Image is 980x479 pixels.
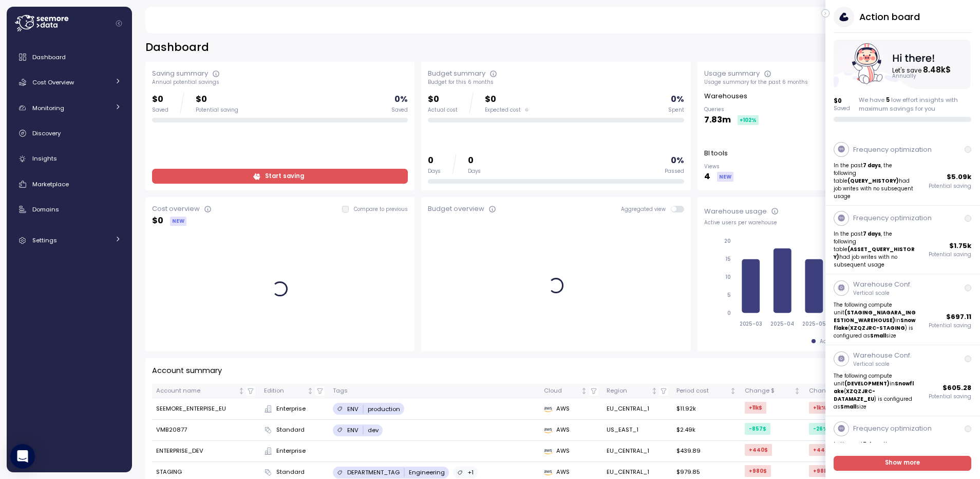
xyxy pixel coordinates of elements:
[602,399,673,420] td: EU_CENTRAL_1
[809,465,836,477] div: +98k %
[539,384,602,399] th: CloudNot sorted
[276,468,305,477] span: Standard
[485,93,529,107] p: $0
[859,96,972,113] div: We have low effort insights with maximum savings for you
[834,456,972,471] a: Show more
[834,230,917,269] p: In the past , the following table had job writes with no subsequent usage
[238,387,245,395] div: Not sorted
[152,384,260,399] th: Account nameNot sorted
[544,386,579,396] div: Cloud
[428,154,441,168] p: 0
[704,91,747,101] p: Warehouses
[152,399,260,420] td: SEEMORE_ENTERPISE_EU
[825,345,980,416] a: Warehouse Conf.Vertical scaleThe following compute unit(DEVELOPMENT)inSnowflake(XZQZJRC-DATAMAZE_...
[802,321,826,327] tspan: 2025-05
[745,386,792,396] div: Change $
[834,105,851,112] p: Saved
[834,246,915,260] strong: (ASSET_QUERY_HISTORY)
[580,387,588,395] div: Not sorted
[428,204,484,214] div: Budget overview
[929,251,972,258] p: Potential saving
[11,47,128,67] a: Dashboard
[834,309,916,324] strong: (STAGING_NIAGARA_INGESTION_WAREHOUSE)
[152,169,408,184] a: Start saving
[671,93,684,107] p: 0 %
[745,465,771,477] div: +980 $
[276,447,306,456] span: Enterprise
[893,64,952,75] text: Let's save
[704,79,960,86] div: Usage summary for the past 6 months
[947,312,972,322] p: $ 697.11
[853,213,932,223] p: Frequency optimization
[853,361,912,368] p: Vertical scale
[152,214,163,228] p: $ 0
[704,106,759,113] p: Queries
[834,301,917,340] p: The following compute unit in ( ) is configured as size
[11,72,128,93] a: Cost Overview
[950,241,972,251] p: $ 1.75k
[929,183,972,190] p: Potential saving
[704,163,733,170] p: Views
[354,206,408,213] p: Compare to previous
[834,162,917,201] p: In the past , the following table had job writes with no subsequent usage
[347,468,400,476] p: DEPARTMENT_TAG
[848,178,899,184] strong: (QUERY_HISTORY)
[853,350,912,361] p: Warehouse Conf.
[152,79,408,86] div: Annual potential savings
[794,387,801,395] div: Not sorted
[845,380,890,387] strong: (DEVELOPMENT)
[32,236,57,244] span: Settings
[307,387,314,395] div: Not sorted
[809,402,831,414] div: +1k %
[924,64,952,75] tspan: 8.48k $
[704,148,728,158] p: BI tools
[886,96,890,104] span: 5
[112,20,125,27] button: Collapse navigation
[152,441,260,462] td: ENTERPRISE_DEV
[347,426,359,434] p: ENV
[809,444,837,456] div: +44k %
[738,115,759,125] div: +102 %
[770,321,795,327] tspan: 2025-04
[943,383,972,393] p: $ 605.28
[544,404,598,414] div: AWS
[725,274,731,280] tspan: 10
[32,205,59,214] span: Domains
[893,73,917,80] text: Annually
[11,149,128,169] a: Insights
[947,172,972,182] p: $ 5.09k
[745,444,772,456] div: +440 $
[152,420,260,441] td: VMB20877
[834,388,876,402] strong: XZQZJRC-DATAMAZE_EU
[485,107,521,114] span: Expected cost
[467,468,474,476] p: +1
[834,97,851,105] p: $ 0
[739,321,762,327] tspan: 2025-03
[672,384,740,399] th: Period costNot sorted
[347,405,359,413] p: ENV
[704,68,760,79] div: Usage summary
[468,168,481,175] div: Days
[729,387,737,395] div: Not sorted
[145,40,209,55] h2: Dashboard
[745,423,770,435] div: -857 $
[863,441,881,448] strong: 7 days
[672,441,740,462] td: $439.89
[820,338,852,345] div: Active users
[717,172,733,182] div: NEW
[11,123,128,144] a: Discovery
[368,426,379,434] p: dev
[929,393,972,400] p: Potential saving
[333,386,535,396] div: Tags
[825,274,980,345] a: Warehouse Conf.Vertical scaleThe following compute unit(STAGING_NIAGARA_INGESTION_WAREHOUSE)inSno...
[196,107,238,114] div: Potential saving
[32,78,74,86] span: Cost Overview
[265,169,304,183] span: Start saving
[805,384,871,399] th: Change %Not sorted
[665,168,684,175] div: Passed
[671,154,684,168] p: 0 %
[725,256,731,262] tspan: 15
[32,180,69,188] span: Marketplace
[544,468,598,477] div: AWS
[391,107,408,114] div: Saved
